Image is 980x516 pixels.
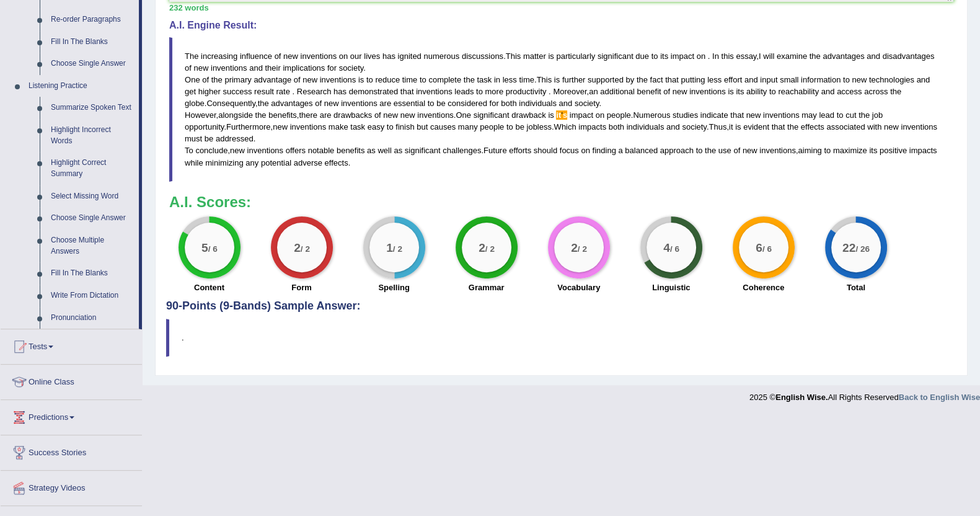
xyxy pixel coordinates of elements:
a: Predictions [1,400,142,431]
span: benefits [268,110,297,120]
span: benefit [637,87,661,96]
span: finish [395,122,414,131]
big: 2 [294,241,301,254]
label: Content [194,282,224,293]
span: small [780,75,798,84]
span: Don’t put a space before the full stop. (did you mean: .) [293,87,295,96]
span: is [554,75,560,84]
span: access [837,87,862,96]
span: additional [600,87,635,96]
span: Did you mean “its” (possessive pronoun) instead of ‘it’s’ (short for ‘it is’)? [563,110,567,120]
span: demonstrated [349,87,399,96]
span: both [501,99,516,108]
span: it [729,122,733,131]
a: Choose Single Answer [45,207,139,229]
span: evident [743,122,769,131]
big: 2 [479,241,485,254]
a: Strategy Videos [1,471,142,502]
span: Don’t put a space before the full stop. (did you mean: .) [708,51,710,61]
span: inventions [341,99,377,108]
span: disadvantages [883,51,935,61]
span: and [744,75,758,84]
span: cut [845,110,856,120]
small: / 6 [670,244,679,253]
span: the [211,75,223,84]
small: / 2 [577,244,586,253]
span: its [736,87,744,96]
span: people [607,110,631,120]
span: examine [777,51,807,61]
span: to [837,110,844,120]
span: inventions [901,122,937,131]
span: higher [198,87,221,96]
big: 5 [201,241,208,254]
span: minimizing [205,158,243,167]
span: to [428,99,435,108]
span: for [327,63,337,73]
span: and [666,122,680,131]
span: productivity [506,87,547,96]
span: inventions [689,87,726,96]
span: to [769,87,776,96]
span: inventions [320,75,356,84]
span: finding [592,146,616,155]
span: impacts [909,146,937,155]
span: new [884,122,899,131]
span: inventions [759,146,796,155]
span: its [660,51,668,61]
span: addressed [216,134,254,143]
span: get [185,87,196,96]
span: be [515,122,524,131]
a: Highlight Correct Summary [45,152,139,185]
span: but [417,122,428,131]
span: is [548,51,554,61]
span: potential [261,158,291,167]
span: has [382,51,395,61]
span: considered [448,99,487,108]
span: be [436,99,445,108]
span: Did you mean “its” (possessive pronoun) instead of ‘it’s’ (short for ‘it is’)? [561,110,562,120]
span: primary [224,75,251,84]
span: inventions [290,122,327,131]
span: impacts [578,122,606,131]
span: Don’t put a space before the full stop. (did you mean: .) [546,87,549,96]
a: Write From Dictation [45,285,139,307]
span: numerous [423,51,459,61]
span: essential [394,99,425,108]
span: maximize [833,146,867,155]
span: that [665,75,679,84]
big: 1 [386,241,393,254]
span: society [575,99,599,108]
span: to [366,75,373,84]
span: causes [430,122,456,131]
span: leads [454,87,474,96]
span: the [810,51,821,61]
span: many [458,122,478,131]
span: and [821,87,835,96]
span: inventions [301,51,337,61]
span: due [635,51,649,61]
a: Pronunciation [45,307,139,329]
a: Listening Practice [23,75,139,97]
span: Research [297,87,332,96]
span: less [707,75,722,84]
span: make [329,122,348,131]
small: / 2 [485,244,494,253]
b: A.I. Scores: [169,193,251,210]
span: there [299,110,317,120]
span: advantage [254,75,291,84]
span: rate [276,87,289,96]
a: Choose Single Answer [45,53,139,75]
span: the [258,99,269,108]
small: / 26 [855,244,870,253]
small: / 2 [392,244,402,253]
span: of [294,75,301,84]
span: of [202,75,209,84]
span: fact [650,75,663,84]
span: to [476,87,483,96]
small: / 6 [762,244,772,253]
span: significant [474,110,510,120]
span: new [400,110,415,120]
strong: Back to English Wise [899,393,980,402]
span: inventions [763,110,800,120]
